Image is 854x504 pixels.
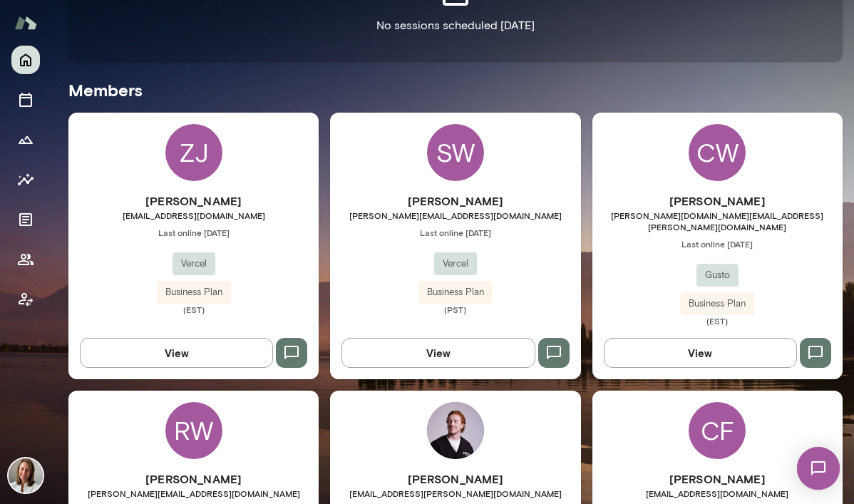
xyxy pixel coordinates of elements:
span: (EST) [592,315,843,326]
button: Members [11,245,40,274]
h6: [PERSON_NAME] [68,192,319,210]
span: Business Plan [680,297,754,311]
button: View [341,338,535,368]
h6: [PERSON_NAME] [330,192,580,210]
button: Insights [11,165,40,194]
img: Mento [14,9,37,36]
div: CF [689,402,746,459]
span: Vercel [173,257,215,271]
span: Vercel [434,257,477,271]
span: Business Plan [418,285,493,299]
p: No sessions scheduled [DATE] [376,17,535,34]
button: Sessions [11,86,40,114]
span: [EMAIL_ADDRESS][DOMAIN_NAME] [592,488,843,499]
h5: Members [68,78,843,101]
div: RW [165,402,222,459]
button: View [80,338,273,368]
span: [PERSON_NAME][DOMAIN_NAME][EMAIL_ADDRESS][PERSON_NAME][DOMAIN_NAME] [592,210,843,232]
button: Home [11,46,40,74]
span: Last online [DATE] [68,227,319,238]
span: [EMAIL_ADDRESS][PERSON_NAME][DOMAIN_NAME] [330,488,580,499]
h6: [PERSON_NAME] [592,470,843,488]
button: Client app [11,285,40,314]
span: [PERSON_NAME][EMAIL_ADDRESS][DOMAIN_NAME] [330,210,580,221]
button: Documents [11,205,40,234]
span: [EMAIL_ADDRESS][DOMAIN_NAME] [68,210,319,221]
span: Business Plan [157,285,231,299]
div: ZJ [165,124,222,181]
button: View [604,338,797,368]
button: Growth Plan [11,125,40,154]
h6: [PERSON_NAME] [68,470,319,488]
div: SW [427,124,484,181]
span: (EST) [68,304,319,315]
span: Last online [DATE] [330,227,580,238]
img: Emlyn Folkes [427,402,484,459]
span: Gusto [696,268,739,282]
h6: [PERSON_NAME] [330,470,580,488]
span: (PST) [330,304,580,315]
img: Andrea Mayendia [9,458,43,493]
span: [PERSON_NAME][EMAIL_ADDRESS][DOMAIN_NAME] [68,488,319,499]
span: Last online [DATE] [592,238,843,250]
div: CW [689,124,746,181]
h6: [PERSON_NAME] [592,192,843,210]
